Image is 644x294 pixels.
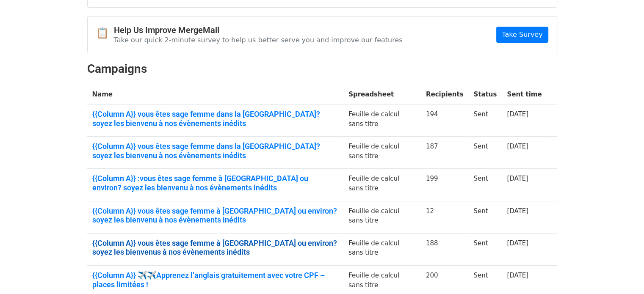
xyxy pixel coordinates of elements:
[114,25,403,35] h4: Help Us Improve MergeMail
[343,233,421,265] td: Feuille de calcul sans titre
[421,169,469,201] td: 199
[421,104,469,137] td: 194
[507,110,528,118] a: [DATE]
[421,233,469,265] td: 188
[468,233,502,265] td: Sent
[602,253,644,294] div: Widget de chat
[507,272,528,279] a: [DATE]
[496,27,548,43] a: Take Survey
[502,85,547,104] th: Sent time
[507,207,528,215] a: [DATE]
[87,85,344,104] th: Name
[343,137,421,169] td: Feuille de calcul sans titre
[343,201,421,233] td: Feuille de calcul sans titre
[92,239,339,257] a: {{Column A}} vous êtes sage femme à [GEOGRAPHIC_DATA] ou environ? soyez les bienvenus à nos évène...
[421,137,469,169] td: 187
[468,169,502,201] td: Sent
[602,253,644,294] iframe: Chat Widget
[92,142,339,160] a: {{Column A}} vous êtes sage femme dans la [GEOGRAPHIC_DATA]? soyez les bienvenu à nos évènements ...
[343,104,421,137] td: Feuille de calcul sans titre
[92,110,339,128] a: {{Column A}} vous êtes sage femme dans la [GEOGRAPHIC_DATA]? soyez les bienvenu à nos évènements ...
[87,62,557,76] h2: Campaigns
[92,174,339,192] a: {{Column A}} :vous êtes sage femme à [GEOGRAPHIC_DATA] ou environ? soyez les bienvenu à nos évène...
[421,201,469,233] td: 12
[507,175,528,182] a: [DATE]
[96,27,114,39] span: 📋
[468,201,502,233] td: Sent
[468,104,502,137] td: Sent
[507,143,528,150] a: [DATE]
[343,169,421,201] td: Feuille de calcul sans titre
[92,206,339,225] a: {{Column A}} vous êtes sage femme à [GEOGRAPHIC_DATA] ou environ? soyez les bienvenu à nos évènem...
[92,271,339,289] a: {{Column A}} ✈️✈️Apprenez l’anglais gratuitement avec votre CPF – places limitées !
[507,239,528,247] a: [DATE]
[343,85,421,104] th: Spreadsheet
[114,36,403,44] p: Take our quick 2-minute survey to help us better serve you and improve our features
[468,137,502,169] td: Sent
[421,85,469,104] th: Recipients
[468,85,502,104] th: Status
